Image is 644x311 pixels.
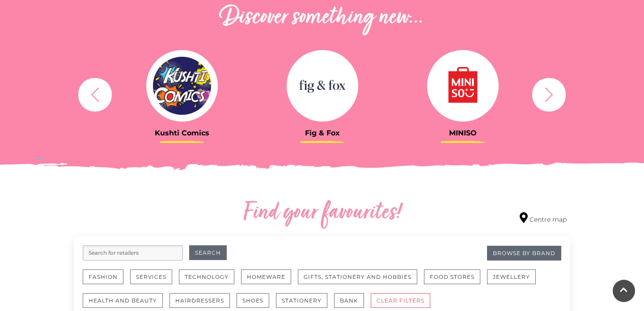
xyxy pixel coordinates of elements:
button: Food Stores [424,269,480,284]
h2: Find your favourites! [159,199,485,227]
a: Fig & Fox [259,50,386,137]
button: Bank [334,293,364,308]
button: Stationery [276,293,327,308]
button: Homeware [241,269,291,284]
button: Hairdressers [169,293,230,308]
button: Technology [179,269,234,284]
a: Jewellery [487,269,542,293]
button: Gifts, Stationery and Hobbies [298,269,417,284]
button: Fashion [83,269,123,284]
a: Fashion [83,269,130,293]
button: CLEAR FILTERS [371,293,430,308]
h3: Kushti Comics [119,129,246,137]
a: Food Stores [424,269,487,293]
button: Jewellery [487,269,536,284]
input: Search for retailers [83,245,183,261]
h2: Discover something new... [74,4,570,32]
button: Shoes [237,293,269,308]
a: Browse By Brand [487,246,561,261]
button: Search [189,245,227,260]
a: Kushti Comics [119,50,246,137]
a: Homeware [241,269,298,293]
h3: Fig & Fox [259,129,386,137]
button: Health and Beauty [83,293,163,308]
a: Services [130,269,179,293]
a: Gifts, Stationery and Hobbies [298,269,424,293]
a: MINISO [399,50,526,137]
button: Services [130,269,172,284]
h3: MINISO [399,129,526,137]
a: Centre map [520,212,567,224]
a: Technology [179,269,241,293]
